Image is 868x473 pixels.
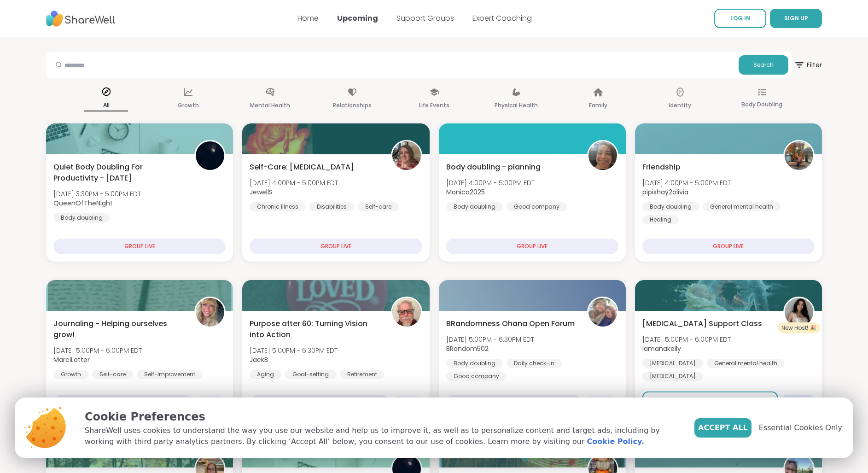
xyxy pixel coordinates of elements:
img: pipishay2olivia [785,141,813,170]
b: JewellS [250,187,273,197]
div: Group Full [250,395,389,411]
div: GROUP LIVE [446,239,618,254]
b: BRandom502 [446,344,489,353]
div: Chronic Illness [250,202,306,211]
button: SIGN UP [770,9,822,28]
b: QueenOfTheNight [53,199,113,208]
div: Body doubling [446,359,503,368]
p: ShareWell uses cookies to understand the way you use our website and help us to improve it, as we... [85,425,680,447]
div: Growth [53,370,88,379]
div: General mental health [703,202,781,211]
p: Cookie Preferences [85,409,680,425]
b: MarciLotter [53,355,90,364]
span: SIGN UP [784,14,808,22]
a: Cookie Policy. [587,436,644,447]
span: Sign Up [694,397,718,405]
div: Good company [507,202,567,211]
a: Home [297,13,319,23]
span: Search [753,61,774,69]
div: New Host! 🎉 [778,322,820,333]
span: Purpose after 60: Turning Vision into Action [250,318,380,340]
a: LOG IN [714,9,766,28]
span: [DATE] 5:00PM - 6:00PM EDT [642,335,731,344]
img: MarciLotter [196,298,224,327]
img: QueenOfTheNight [196,141,224,170]
span: [DATE] 4:00PM - 5:00PM EDT [250,178,338,187]
p: Life Events [419,100,449,111]
div: Good company [446,372,507,381]
span: Self-Care: [MEDICAL_DATA] [250,162,354,173]
span: LOG IN [730,14,750,22]
b: JackB [250,355,268,364]
a: Expert Coaching [472,13,532,23]
span: Essential Cookies Only [759,422,842,433]
img: ShareWell Nav Logo [46,6,115,31]
div: Healing [642,215,679,224]
img: Monica2025 [588,141,617,170]
span: BRandomness Ohana Open Forum [446,318,575,329]
span: [DATE] 5:00PM - 6:30PM EDT [250,346,338,355]
span: Filter [794,54,822,76]
span: Body doubling - planning [446,162,541,173]
p: Growth [178,100,199,111]
div: Self-care [92,370,133,379]
span: Accept All [698,422,748,433]
div: Goal-setting [285,370,336,379]
div: Retirement [340,370,384,379]
div: Daily check-in [507,359,562,368]
p: All [84,99,128,111]
p: Body Doubling [741,99,782,110]
p: Physical Health [495,100,538,111]
img: BRandom502 [588,298,617,327]
div: GROUP LIVE [642,239,815,254]
span: Journaling - Helping ourselves grow! [53,318,184,340]
div: [MEDICAL_DATA] [642,372,703,381]
a: Support Groups [396,13,454,23]
div: Group Full [446,395,582,411]
a: Upcoming [337,13,378,23]
p: Identity [669,100,691,111]
p: Family [589,100,607,111]
div: Disabilities [309,202,354,211]
div: Body doubling [446,202,503,211]
span: [DATE] 4:00PM - 5:00PM EDT [446,178,535,187]
img: JewellS [392,141,421,170]
img: JackB [392,298,421,327]
b: pipishay2olivia [642,187,688,197]
button: Filter [794,52,822,78]
span: [DATE] 5:00PM - 6:00PM EDT [53,346,142,355]
button: Search [739,55,788,75]
span: [MEDICAL_DATA] Support Class [642,318,762,329]
div: GROUP LIVE [53,239,226,254]
span: [DATE] 5:00PM - 6:30PM EDT [446,335,534,344]
b: iamanakeily [642,344,681,353]
p: Relationships [333,100,372,111]
div: Body doubling [53,213,110,222]
div: GROUP LIVE [250,239,422,254]
div: Group Full [53,395,192,411]
div: Aging [250,370,281,379]
button: Accept All [694,418,751,438]
button: Sign Up [642,391,778,411]
p: Mental Health [250,100,290,111]
span: Friendship [642,162,681,173]
div: Body doubling [642,202,699,211]
span: [DATE] 3:30PM - 5:00PM EDT [53,189,141,199]
div: Self-care [358,202,399,211]
b: Monica2025 [446,187,485,197]
div: [MEDICAL_DATA] [642,359,703,368]
span: [DATE] 4:00PM - 5:00PM EDT [642,178,731,187]
img: iamanakeily [785,298,813,327]
div: Self-Improvement [137,370,203,379]
div: General mental health [707,359,785,368]
span: Quiet Body Doubling For Productivity - [DATE] [53,162,184,184]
